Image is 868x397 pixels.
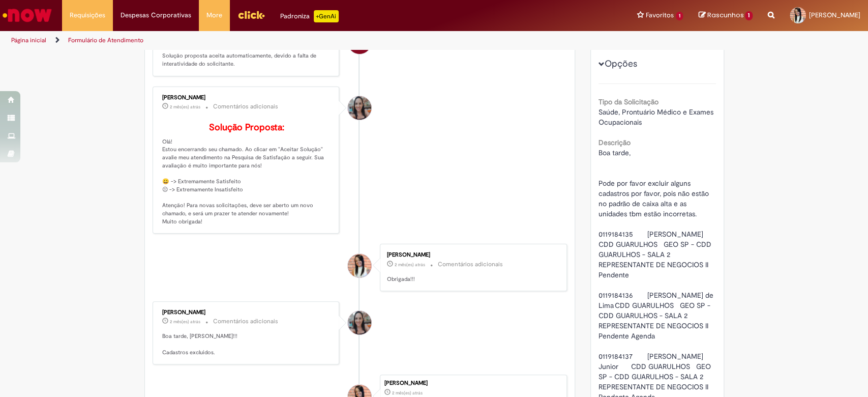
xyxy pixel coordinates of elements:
span: 1 [676,12,683,20]
b: Descrição [598,138,631,147]
ul: Trilhas de página [8,31,571,50]
a: Página inicial [11,36,46,44]
span: 2 mês(es) atrás [170,319,200,325]
b: Tipo da Solicitação [598,97,659,106]
small: Comentários adicionais [213,102,278,111]
small: Comentários adicionais [438,260,503,269]
p: +GenAi [314,10,339,22]
b: Solução Proposta: [209,122,284,133]
time: 05/08/2025 14:06:28 [170,319,200,325]
time: 05/08/2025 13:34:39 [392,390,423,396]
time: 05/08/2025 15:56:35 [395,262,425,268]
p: Boa tarde, [PERSON_NAME]!!! Cadastros excluidos. [162,332,332,356]
p: Olá! Estou encerrando seu chamado. Ao clicar em "Aceitar Solução" avalie meu atendimento na Pesqu... [162,123,332,226]
img: click_logo_yellow_360x200.png [237,7,265,22]
div: Padroniza [280,10,339,22]
p: Obrigada!!! [387,275,556,283]
div: [PERSON_NAME] [387,252,556,258]
span: Rascunhos [707,10,743,20]
span: Saúde, Prontuário Médico e Exames Ocupacionais [598,107,715,127]
span: More [206,10,222,20]
span: Requisições [70,10,105,20]
span: 2 mês(es) atrás [392,390,423,396]
div: [PERSON_NAME] [384,380,561,386]
div: Lilian Goncalves Aguiar [348,96,371,120]
div: [PERSON_NAME] [162,95,332,101]
div: Lilian Goncalves Aguiar [348,311,371,334]
span: 2 mês(es) atrás [395,262,425,268]
span: Favoritos [646,10,674,20]
a: Rascunhos [698,11,753,20]
small: Comentários adicionais [213,317,278,326]
span: 1 [745,11,753,20]
p: Solução proposta aceita automaticamente, devido a falta de interatividade do solicitante. [162,52,332,68]
a: Formulário de Atendimento [68,36,143,44]
div: Camila Soares Cardoso [348,254,371,277]
div: [PERSON_NAME] [162,309,332,316]
span: 2 mês(es) atrás [170,104,200,110]
time: 05/08/2025 17:48:25 [170,104,200,110]
span: [PERSON_NAME] [809,11,860,19]
img: ServiceNow [1,5,53,25]
span: Despesas Corporativas [121,10,191,20]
